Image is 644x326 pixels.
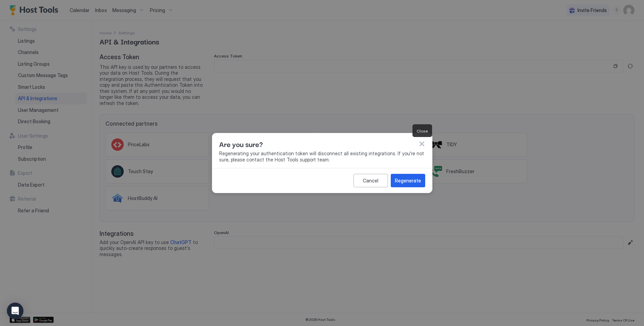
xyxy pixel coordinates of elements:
[219,150,425,162] span: Regenerating your authentication token will disconnect all existing integrations. If you're not s...
[417,128,428,134] span: Close
[395,177,421,184] div: Regenerate
[7,303,23,319] div: Open Intercom Messenger
[363,177,378,184] div: Cancel
[354,174,388,187] button: Cancel
[219,139,263,149] span: Are you sure?
[391,174,425,187] button: Regenerate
